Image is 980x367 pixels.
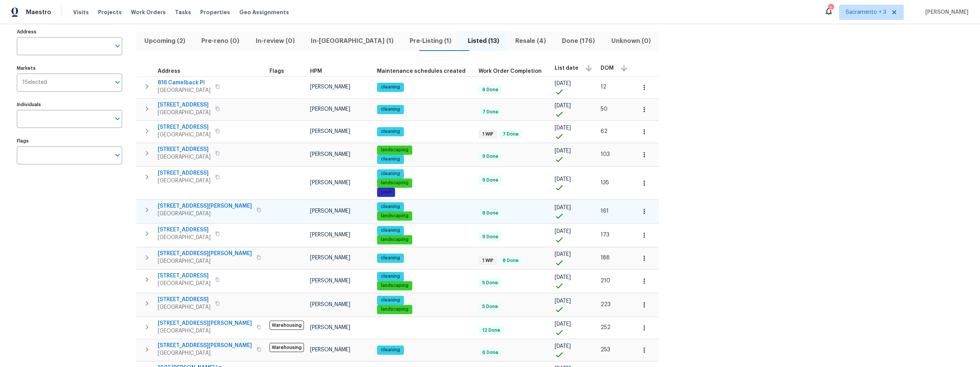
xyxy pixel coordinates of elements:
span: Visits [73,8,89,16]
button: Open [112,113,123,124]
span: [GEOGRAPHIC_DATA] [158,210,252,218]
span: 223 [601,302,611,307]
span: [PERSON_NAME] [310,232,350,238]
span: cleaning [378,227,403,234]
button: Open [112,150,123,161]
span: [PERSON_NAME] [310,325,350,330]
span: 5 Done [479,303,501,310]
span: cleaning [378,84,403,90]
span: [PERSON_NAME] [310,208,350,214]
span: [GEOGRAPHIC_DATA] [158,131,211,139]
span: landscaping [378,282,412,289]
span: 1 Selected [22,79,47,86]
label: Markets [17,66,122,70]
span: [DATE] [555,275,571,280]
span: [STREET_ADDRESS][PERSON_NAME] [158,319,252,327]
span: [PERSON_NAME] [310,84,350,90]
span: [PERSON_NAME] [310,180,350,185]
span: 7 Done [500,131,522,138]
span: 12 Done [479,327,503,334]
span: 1 WIP [479,257,497,264]
span: [GEOGRAPHIC_DATA] [158,109,211,116]
span: DOM [601,66,614,71]
span: pool [378,189,394,195]
span: Maestro [26,8,51,16]
span: Geo Assignments [239,8,289,16]
span: cleaning [378,273,403,280]
span: [STREET_ADDRESS][PERSON_NAME] [158,202,252,210]
span: [DATE] [555,252,571,257]
span: [STREET_ADDRESS] [158,169,211,177]
span: Work Order Completion [479,69,542,74]
span: 816 Camelback Pl [158,79,211,87]
span: 135 [601,180,609,185]
span: Resale (4) [512,36,549,46]
span: [DATE] [555,344,571,349]
span: HPM [310,69,322,74]
span: 6 Done [479,349,501,356]
span: cleaning [378,347,403,353]
span: 5 Done [479,280,501,286]
span: [GEOGRAPHIC_DATA] [158,303,211,311]
span: cleaning [378,255,403,261]
button: Open [112,41,123,51]
label: Address [17,29,122,34]
span: Flags [269,69,284,74]
span: [DATE] [555,125,571,131]
span: Listed (13) [464,36,503,46]
span: Done (176) [559,36,598,46]
div: 2 [828,5,833,12]
span: cleaning [378,156,403,162]
span: [DATE] [555,148,571,154]
span: [PERSON_NAME] [922,8,969,16]
span: Unknown (0) [608,36,654,46]
span: 8 Done [479,210,501,216]
span: [GEOGRAPHIC_DATA] [158,349,252,357]
span: [PERSON_NAME] [310,152,350,157]
span: Tasks [175,10,191,15]
span: cleaning [378,170,403,177]
span: 188 [601,255,610,261]
span: [STREET_ADDRESS][PERSON_NAME] [158,250,252,257]
span: 9 Done [479,234,501,240]
span: [GEOGRAPHIC_DATA] [158,153,211,161]
span: cleaning [378,128,403,135]
span: [DATE] [555,205,571,210]
span: [PERSON_NAME] [310,106,350,112]
span: landscaping [378,147,412,153]
span: cleaning [378,203,403,210]
span: Pre-reno (0) [198,36,243,46]
span: In-review (0) [252,36,298,46]
span: [STREET_ADDRESS] [158,272,211,280]
span: 253 [601,347,610,352]
span: [GEOGRAPHIC_DATA] [158,280,211,287]
span: cleaning [378,297,403,303]
span: [STREET_ADDRESS] [158,146,211,153]
span: Sacramento + 3 [846,8,886,16]
span: 12 [601,84,606,90]
label: Individuals [17,102,122,107]
span: Warehousing [269,321,304,330]
span: 103 [601,152,610,157]
span: [PERSON_NAME] [310,347,350,352]
span: [STREET_ADDRESS] [158,226,211,234]
span: [GEOGRAPHIC_DATA] [158,87,211,94]
span: Work Orders [131,8,166,16]
span: List date [555,66,578,71]
span: Maintenance schedules created [377,69,465,74]
span: [DATE] [555,177,571,182]
span: [PERSON_NAME] [310,278,350,283]
span: 50 [601,106,608,112]
span: [GEOGRAPHIC_DATA] [158,234,211,241]
span: cleaning [378,106,403,113]
span: Upcoming (2) [141,36,189,46]
span: landscaping [378,306,412,313]
span: Projects [98,8,122,16]
span: In-[GEOGRAPHIC_DATA] (1) [307,36,397,46]
span: 9 Done [479,177,501,183]
span: 62 [601,129,608,134]
span: landscaping [378,236,412,243]
span: 173 [601,232,609,238]
span: [STREET_ADDRESS][PERSON_NAME] [158,342,252,349]
span: landscaping [378,213,412,219]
